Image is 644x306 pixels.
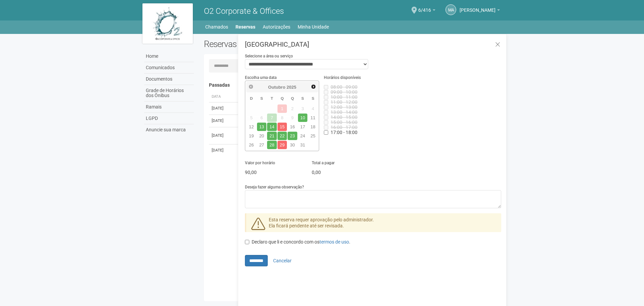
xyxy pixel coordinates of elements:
[209,144,236,157] td: [DATE]
[267,132,277,140] a: 21
[245,184,304,190] label: Deseja fazer alguma observação?
[288,114,297,122] span: 9
[281,96,284,100] span: Quarta
[209,91,236,102] th: Data
[257,132,267,140] a: 20
[144,85,194,101] a: Grade de Horários dos Ônibus
[277,123,287,131] a: 15
[236,115,430,127] td: Área Coffee Break (Pré-Função) Bloco 4
[144,101,194,113] a: Ramais
[245,53,293,59] label: Selecione a área ou serviço
[331,99,357,105] span: Horário indisponível
[144,124,194,135] a: Anuncie sua marca
[460,1,496,13] span: Marco Antônio Castro
[291,96,294,100] span: Quinta
[257,123,267,131] a: 13
[142,3,193,44] img: logo.jpg
[245,240,249,244] input: Declaro que li e concordo com ostermos de uso.
[144,74,194,85] a: Documentos
[310,83,317,90] a: Próximo
[209,102,236,115] td: [DATE]
[236,102,430,115] td: Sala de Reunião Interna 2 Bloco 2 (até 30 pessoas)
[288,141,297,149] a: 30
[324,130,328,135] input: 17:00 - 18:00
[418,8,435,14] a: 6/416
[298,132,308,140] a: 24
[267,114,277,122] span: 7
[301,96,304,100] span: Sexta
[247,141,256,149] a: 26
[257,141,267,149] a: 27
[298,104,308,113] span: 3
[308,114,318,122] a: 11
[236,127,430,144] td: Sala de Reunião Externa 1A (até 8 pessoas)
[288,132,297,140] a: 23
[298,141,308,149] a: 31
[460,8,500,14] a: [PERSON_NAME]
[277,114,287,122] span: 8
[331,89,357,95] span: Horário indisponível
[236,91,430,102] th: Área ou Serviço
[247,114,256,122] span: 5
[331,84,357,90] span: Horário indisponível
[248,84,254,89] span: Anterior
[245,239,350,246] label: Declaro que li e concordo com os .
[277,132,287,140] a: 22
[263,22,290,32] a: Autorizações
[209,83,497,88] h4: Passadas
[268,85,285,90] span: Outubro
[312,160,335,166] label: Total a pagar
[331,115,357,120] span: Horário indisponível
[144,62,194,74] a: Comunicados
[245,75,276,81] label: Escolha uma data
[250,96,253,100] span: Domingo
[331,125,357,130] span: Horário indisponível
[247,132,256,140] a: 19
[298,114,308,122] a: 10
[267,123,277,131] a: 14
[311,84,316,89] span: Próximo
[260,96,263,100] span: Segunda
[144,113,194,124] a: LGPD
[418,1,431,13] span: 6/416
[245,169,301,175] p: 90,00
[331,104,357,110] span: Horário indisponível
[298,22,329,32] a: Minha Unidade
[445,4,456,15] a: MA
[324,125,328,130] input: 16:00 - 17:00
[324,110,328,115] input: 13:00 - 14:00
[288,104,297,113] span: 2
[308,104,318,113] span: 4
[319,239,349,245] a: termos de uso
[269,255,296,266] button: Cancelar
[331,110,357,115] span: Horário indisponível
[324,75,361,81] label: Horários disponíveis
[209,127,236,144] td: [DATE]
[209,115,236,127] td: [DATE]
[267,141,277,149] a: 28
[312,169,368,175] p: 0,00
[236,144,430,157] td: Sala de Reunião Externa 1A (até 8 pessoas)
[245,213,501,232] div: Esta reserva requer aprovação pelo administrador. Ela ficará pendente até ser revisada.
[312,96,314,100] span: Sábado
[288,123,297,131] a: 16
[324,100,328,104] input: 11:00 - 12:00
[324,115,328,120] input: 14:00 - 15:00
[247,123,256,131] a: 12
[324,120,328,125] input: 15:00 - 16:00
[247,83,255,90] a: Anterior
[204,39,348,49] h2: Reservas
[308,123,318,131] a: 18
[235,22,255,32] a: Reservas
[144,51,194,62] a: Home
[257,114,267,122] span: 6
[324,85,328,89] input: 08:00 - 09:00
[324,90,328,94] input: 09:00 - 10:00
[277,104,287,113] span: 1
[204,6,284,16] span: O2 Corporate & Offices
[298,123,308,131] a: 17
[245,160,275,166] label: Valor por horário
[331,120,357,125] span: Horário indisponível
[287,85,296,90] span: 2025
[271,96,273,100] span: Terça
